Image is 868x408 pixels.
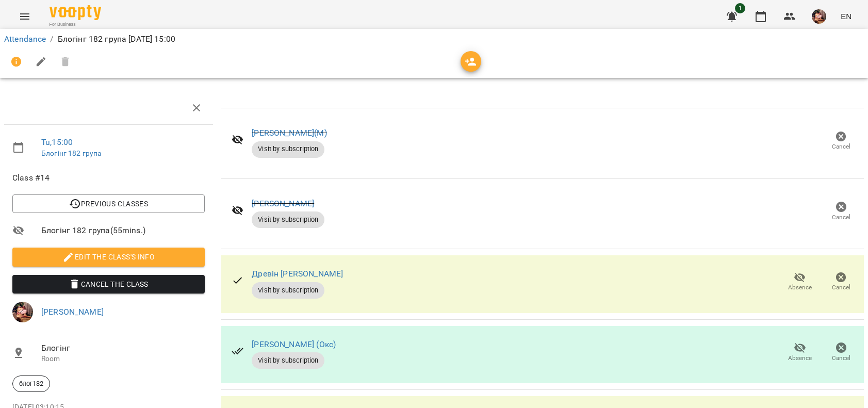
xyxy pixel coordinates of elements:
[252,199,314,208] a: [PERSON_NAME]
[252,144,324,154] span: Visit by subscription
[50,5,101,20] img: Voopty Logo
[4,34,46,44] a: Attendance
[4,33,864,45] nav: breadcrumb
[13,379,50,388] span: блог182
[779,268,821,297] button: Absence
[12,302,33,322] img: 2a048b25d2e557de8b1a299ceab23d88.jpg
[735,3,745,13] span: 1
[841,11,851,22] span: EN
[21,198,196,210] span: Previous Classes
[12,275,205,293] button: Cancel the class
[788,283,812,292] span: Absence
[21,278,196,290] span: Cancel the class
[21,251,196,263] span: Edit the class's Info
[252,286,324,295] span: Visit by subscription
[50,21,101,28] span: For Business
[12,248,205,266] button: Edit the class's Info
[832,213,850,222] span: Cancel
[12,4,37,29] button: Menu
[41,149,102,157] a: Блогінг 182 група
[788,354,812,363] span: Absence
[252,269,343,279] a: Древін [PERSON_NAME]
[779,338,821,367] button: Absence
[252,356,324,365] span: Visit by subscription
[832,142,850,151] span: Cancel
[12,172,205,184] span: Class #14
[832,354,850,363] span: Cancel
[41,342,205,354] span: Блогінг
[821,268,862,297] button: Cancel
[58,33,175,45] p: Блогінг 182 група [DATE] 15:00
[12,376,50,392] div: блог182
[41,307,104,317] a: [PERSON_NAME]
[821,127,862,156] button: Cancel
[12,194,205,213] button: Previous Classes
[41,354,205,364] p: Room
[821,197,862,226] button: Cancel
[252,128,326,138] a: [PERSON_NAME](М)
[812,9,826,24] img: 2a048b25d2e557de8b1a299ceab23d88.jpg
[252,339,336,349] a: [PERSON_NAME] (Окс)
[837,7,856,26] button: EN
[41,224,205,237] span: Блогінг 182 група ( 55 mins. )
[50,33,53,45] li: /
[252,215,324,224] span: Visit by subscription
[41,137,73,147] a: Tu , 15:00
[821,338,862,367] button: Cancel
[832,283,850,292] span: Cancel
